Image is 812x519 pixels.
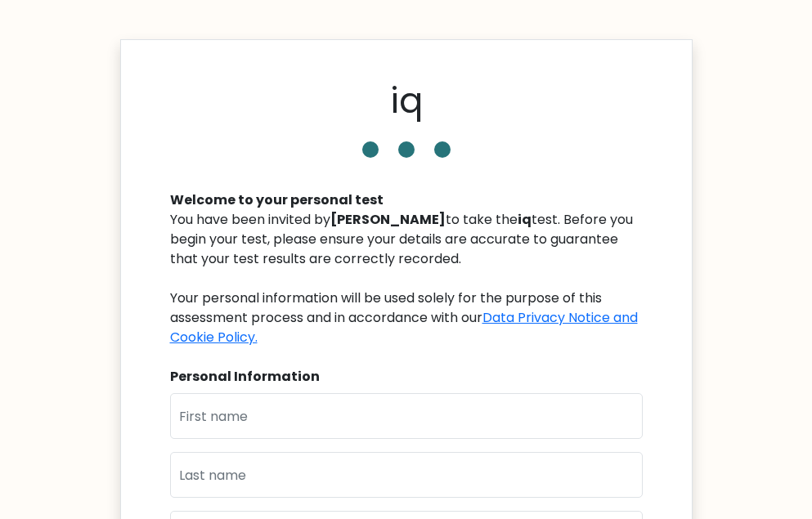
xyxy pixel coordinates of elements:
[518,210,532,229] b: iq
[170,190,643,210] div: Welcome to your personal test
[330,210,446,229] b: [PERSON_NAME]
[390,79,423,122] h1: iq
[170,393,643,439] input: First name
[170,210,643,347] div: You have been invited by to take the test. Before you begin your test, please ensure your details...
[170,308,638,347] a: Data Privacy Notice and Cookie Policy.
[170,367,643,387] div: Personal Information
[170,452,643,498] input: Last name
